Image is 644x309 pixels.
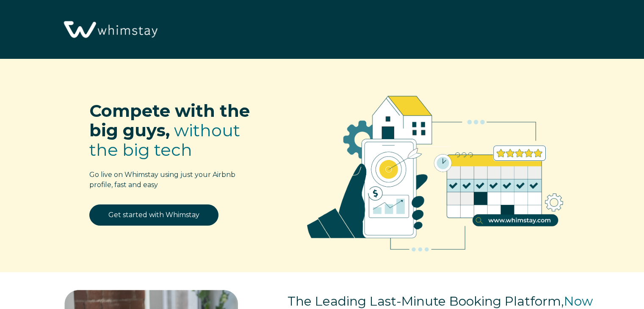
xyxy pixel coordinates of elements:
[89,100,250,141] span: Compete with the big guys,
[59,4,160,56] img: Whimstay Logo-02 1
[89,171,235,189] span: Go live on Whimstay using just your Airbnb profile, fast and easy
[287,293,564,309] span: The Leading Last-Minute Booking Platform,
[89,204,218,226] a: Get started with Whimstay
[89,120,240,160] span: without the big tech
[286,72,584,267] img: RBO Ilustrations-02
